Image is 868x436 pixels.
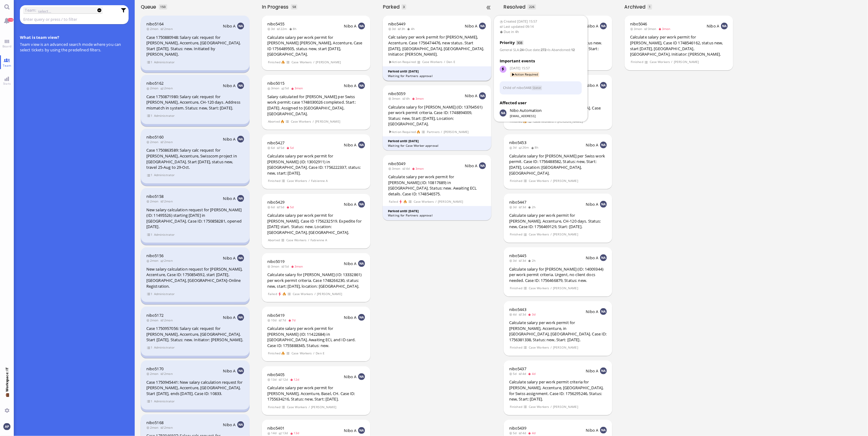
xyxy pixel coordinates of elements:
img: NA [479,23,486,29]
span: Finished [509,345,522,350]
img: NA [237,255,244,261]
span: / [550,232,552,237]
span: [PERSON_NAME] [316,60,341,65]
img: NA [237,368,244,374]
span: Case Workers [528,178,549,183]
span: view 1 items [147,345,153,350]
img: NA [358,373,365,380]
strong: 12 [571,48,575,52]
span: [PERSON_NAME] [553,345,578,350]
a: nibo5170 [146,366,163,371]
img: NA [358,201,365,208]
img: NA [237,23,244,29]
span: 6d [267,205,277,209]
a: nibo5019 [267,259,284,264]
img: NA [600,23,607,29]
img: NA [237,82,244,89]
span: 4d [509,312,519,316]
span: [PERSON_NAME] [558,119,583,124]
span: Nibo A [223,136,236,142]
a: nibo5015 [267,80,284,86]
img: NA [237,195,244,202]
span: 150 [160,5,166,9]
span: Nibo A [223,255,236,261]
span: Case Workers [533,119,554,124]
span: 2h [528,258,538,263]
div: Salary calculated for [PERSON_NAME] per Swiss work permit; case 1748030026 completed. Start: [DAT... [267,94,365,116]
span: / [314,291,316,297]
a: nibo5449 [388,21,405,27]
span: 2mon [160,86,175,90]
span: 3mon [658,27,672,31]
a: nibo5401 [267,425,284,431]
div: Case 1750863589: Salary calc request for [PERSON_NAME], Accenture, Swisscom project in [GEOGRAPHI... [146,147,244,170]
span: 3d [519,312,528,316]
span: 3mon [412,96,426,101]
div: Waiting for Case Worker approval [388,143,486,148]
a: nibo5447 [509,199,526,205]
span: 3mon [291,86,305,90]
span: Case Workers [528,345,549,350]
img: NA [358,142,365,148]
h3: Important events [500,58,582,64]
a: nibo5405 [267,372,284,377]
span: Finished [268,178,280,183]
input: Enter query or press / to filter [23,16,117,23]
span: / [441,129,443,135]
span: Nibo A [586,23,599,29]
span: 3h [398,27,407,31]
span: [PERSON_NAME] [674,59,699,65]
span: 5d [277,146,286,150]
div: New salary calculation request for [PERSON_NAME] (ID: 11495526) starting [DATE] in [GEOGRAPHIC_DA... [146,207,244,230]
span: Due date [525,48,540,52]
img: NA [600,201,607,208]
img: NA [600,308,607,315]
span: [DATE] 15:57 [510,66,582,71]
img: Nibo Automation [500,110,506,116]
div: Case 1750871980: Salary calc request for [PERSON_NAME], Accenture, CH-120 days. Address mismatch ... [146,94,244,111]
span: / [308,238,310,243]
div: Calculate salary for [PERSON_NAME] per Swiss work permit. Case ID: 1756488582, Status: new, Start... [509,153,607,176]
div: New salary calculation request for [PERSON_NAME], Accenture, Case ID: 1750854592, start [DATE], [... [146,266,244,289]
span: / [550,345,552,350]
span: Nibo A [586,83,599,88]
div: Calculate salary per work permit for [PERSON_NAME], Accenture, CH-120 days. Status: new, Case ID:... [509,212,607,230]
img: NA [358,260,365,267]
span: Case Workers [413,199,434,204]
span: 7d [279,318,288,322]
span: Nibo A [586,142,599,148]
span: / [671,59,673,65]
span: nibo5437 [509,366,526,371]
a: nibo5453 [509,140,526,145]
span: : [546,48,575,52]
span: Created [DATE] 15:57 [500,19,582,24]
span: Resolved [504,3,528,10]
span: Case Workers [291,60,312,65]
div: Calculate salary per work permit for [PERSON_NAME], Case ID 1748546162, status new, start [DATE],... [630,34,728,57]
span: Is Abandoned [548,48,570,52]
span: / [555,119,557,124]
img: NA [237,136,244,142]
span: + [524,48,525,52]
span: nibo5046 [630,21,647,27]
strong: 24 [520,48,524,52]
span: 3d [509,145,519,150]
p: Team view is an advanced search mode where you can select tickets by using the predefined filters. [20,42,129,53]
img: NA [600,82,607,89]
span: / [308,178,310,183]
span: Nibo A [344,315,357,320]
span: 3d [519,258,528,263]
span: 5d [286,146,296,150]
a: nibo5164 [146,21,163,27]
span: Nibo A [223,23,236,29]
span: 2mon [146,258,160,263]
img: NA [358,23,365,29]
span: 2mon [146,318,160,322]
span: Aborted [268,238,280,243]
span: Den E [316,351,325,356]
img: NA [479,92,486,99]
span: Fabienne A [310,238,328,243]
